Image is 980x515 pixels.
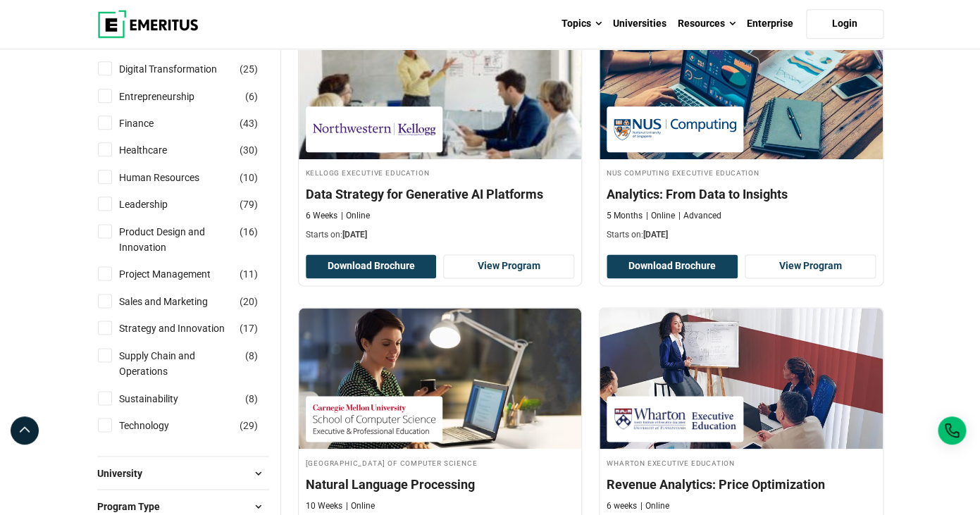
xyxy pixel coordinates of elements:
[646,210,675,222] p: Online
[243,63,254,75] span: 25
[346,500,375,511] p: Online
[306,500,342,511] p: 10 Weeks
[607,210,643,222] p: 5 Months
[119,348,267,380] a: Supply Chain and Operations
[119,224,267,256] a: Product Design and Innovation
[306,475,575,492] h4: Natural Language Processing
[243,296,254,307] span: 20
[306,210,337,222] p: 6 Weeks
[643,230,668,240] span: [DATE]
[240,116,258,131] span: ( )
[443,254,574,278] a: View Program
[607,456,876,468] h4: Wharton Executive Education
[745,254,876,278] a: View Program
[249,91,254,102] span: 6
[119,170,228,185] a: Human Resources
[249,350,254,361] span: 8
[119,89,223,104] a: Entrepreneurship
[240,294,258,309] span: ( )
[306,185,575,203] h4: Data Strategy for Generative AI Platforms
[306,254,437,278] button: Download Brochure
[97,465,154,480] span: University
[306,456,575,468] h4: [GEOGRAPHIC_DATA] of Computer Science
[607,229,876,241] p: Starts on:
[119,116,182,131] a: Finance
[240,170,258,185] span: ( )
[607,475,876,492] h4: Revenue Analytics: Price Optimization
[243,226,254,237] span: 16
[119,266,239,282] a: Project Management
[240,197,258,212] span: ( )
[119,294,236,309] a: Sales and Marketing
[119,61,245,77] a: Digital Transformation
[243,199,254,210] span: 79
[607,254,738,278] button: Download Brochure
[119,391,206,407] a: Sustainability
[119,418,197,433] a: Technology
[240,418,258,433] span: ( )
[640,500,669,511] p: Online
[614,113,736,145] img: NUS Computing Executive Education
[240,224,258,240] span: ( )
[607,166,876,178] h4: NUS Computing Executive Education
[299,18,582,159] img: Data Strategy for Generative AI Platforms | Online Data Science and Analytics Course
[678,210,721,222] p: Advanced
[600,18,883,159] img: Analytics: From Data to Insights | Online Business Analytics Course
[306,166,575,178] h4: Kellogg Executive Education
[240,142,258,158] span: ( )
[341,210,370,222] p: Online
[243,144,254,156] span: 30
[245,89,258,104] span: ( )
[249,393,254,404] span: 8
[313,403,435,435] img: Carnegie Mellon University School of Computer Science
[240,61,258,77] span: ( )
[119,197,196,212] a: Leadership
[806,9,883,39] a: Login
[119,321,253,336] a: Strategy and Innovation
[245,348,258,364] span: ( )
[245,391,258,407] span: ( )
[600,18,883,248] a: Business Analytics Course by NUS Computing Executive Education - December 23, 2025 NUS Computing ...
[299,308,582,449] img: Natural Language Processing | Online Coding Course
[97,462,269,483] button: University
[243,118,254,129] span: 43
[243,323,254,334] span: 17
[243,172,254,183] span: 10
[240,321,258,336] span: ( )
[600,308,883,449] img: Revenue Analytics: Price Optimization | Online Business Management Course
[119,142,195,158] a: Healthcare
[97,498,171,514] span: Program Type
[313,113,435,145] img: Kellogg Executive Education
[342,230,367,240] span: [DATE]
[607,185,876,203] h4: Analytics: From Data to Insights
[614,403,736,435] img: Wharton Executive Education
[240,266,258,282] span: ( )
[306,229,575,241] p: Starts on:
[243,268,254,280] span: 11
[607,500,637,511] p: 6 weeks
[299,18,582,248] a: Data Science and Analytics Course by Kellogg Executive Education - February 28, 2026 Kellogg Exec...
[243,420,254,431] span: 29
